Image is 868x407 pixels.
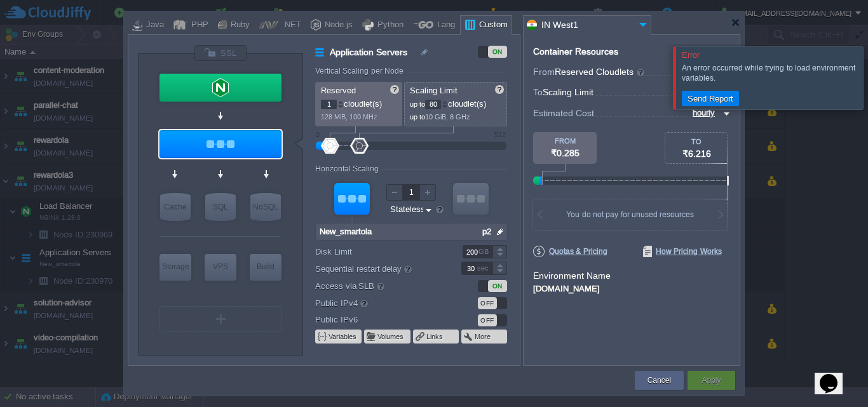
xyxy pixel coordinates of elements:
[682,149,711,159] span: ₹6.216
[159,254,191,279] div: Storage
[187,16,208,35] div: PHP
[478,297,497,309] div: OFF
[159,74,281,102] div: Load Balancer
[684,93,737,104] button: Send Report
[665,138,728,145] div: TO
[321,16,353,35] div: Node.js
[426,331,444,342] button: Links
[533,106,594,120] span: Estimated Cost
[551,148,580,158] span: ₹0.285
[205,193,236,221] div: SQL Databases
[533,282,730,293] div: [DOMAIN_NAME]
[410,86,458,95] span: Scaling Limit
[410,100,425,108] span: up to
[321,113,377,121] span: 128 MiB, 100 MHz
[278,16,301,35] div: .NET
[374,16,403,35] div: Python
[315,164,382,173] div: Horizontal Scaling
[321,86,356,95] span: Reserved
[815,356,855,394] iframe: chat widget
[159,306,281,331] div: Create New Layer
[533,246,607,257] span: Quotas & Pricing
[159,130,281,158] div: Application Servers
[205,254,236,279] div: VPS
[205,254,236,281] div: Elastic VPS
[425,113,470,121] span: 10 GiB, 8 GHz
[250,254,281,281] div: Build Node
[205,193,236,221] div: SQL
[533,67,555,77] span: From
[478,246,491,258] div: GB
[250,254,281,279] div: Build
[159,254,191,281] div: Storage Containers
[478,314,497,326] div: OFF
[315,245,444,258] label: Disk Limit
[316,131,320,138] div: 0
[142,16,164,35] div: Java
[494,131,506,138] div: 512
[410,96,503,109] p: cloudlet(s)
[682,63,860,83] div: An error occurred while trying to load environment variables.
[533,87,543,97] span: To
[377,331,405,342] button: Volumes
[315,67,407,76] div: Vertical Scaling per Node
[250,193,281,221] div: NoSQL
[648,374,671,387] button: Cancel
[160,193,191,221] div: Cache
[329,331,358,342] button: Variables
[488,280,507,292] div: ON
[433,16,455,35] div: Lang
[533,137,597,145] div: FROM
[475,16,508,35] div: Custom
[643,246,722,257] span: How Pricing Works
[475,331,492,342] button: More
[315,313,444,326] label: Public IPv6
[315,262,444,276] label: Sequential restart delay
[533,270,611,281] label: Environment Name
[315,279,444,293] label: Access via SLB
[250,193,281,221] div: NoSQL Databases
[702,374,721,387] button: Apply
[682,50,700,60] span: Error
[488,46,507,58] div: ON
[410,113,425,121] span: up to
[315,296,444,310] label: Public IPv4
[227,16,250,35] div: Ruby
[533,47,618,57] div: Container Resources
[543,87,593,97] span: Scaling Limit
[321,96,398,109] p: cloudlet(s)
[555,67,646,77] span: Reserved Cloudlets
[477,262,491,274] div: sec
